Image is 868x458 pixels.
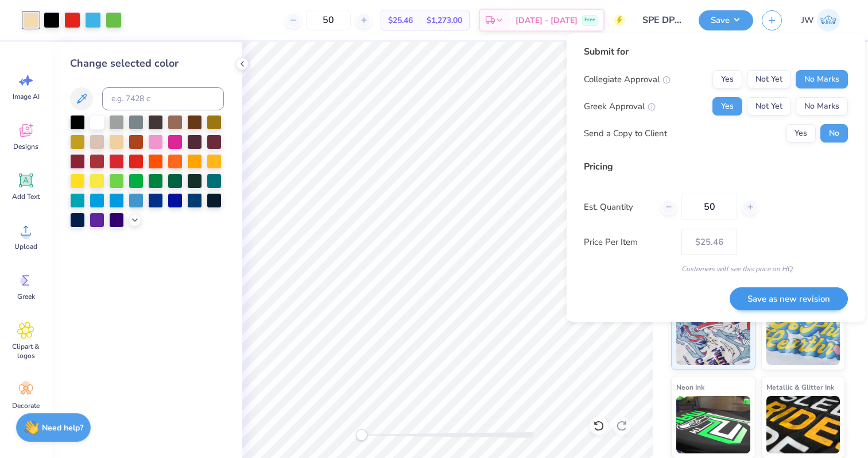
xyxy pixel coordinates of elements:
button: No Marks [796,97,848,116]
button: Not Yet [747,70,791,88]
span: Clipart & logos [7,342,45,360]
div: Greek Approval [584,100,656,113]
div: Submit for [584,45,848,59]
strong: Need help? [42,422,83,433]
label: Est. Quantity [584,201,652,214]
img: Puff Ink [766,307,840,365]
button: Yes [786,124,816,143]
span: Add Text [12,192,40,201]
div: Accessibility label [356,429,367,441]
div: Collegiate Approval [584,73,671,86]
button: Save [699,10,753,30]
a: JW [796,9,845,32]
button: No [820,124,848,143]
img: Standard [676,307,750,365]
span: Designs [13,142,38,151]
span: Free [584,16,595,24]
img: Metallic & Glitter Ink [766,396,840,453]
span: Neon Ink [676,381,704,393]
input: – – [306,10,351,30]
button: No Marks [796,70,848,88]
div: Customers will see this price on HQ. [584,264,848,274]
button: Yes [712,70,742,88]
span: Image AI [13,92,40,101]
span: Upload [14,242,37,251]
span: Metallic & Glitter Ink [766,381,834,393]
label: Price Per Item [584,236,673,249]
img: Jane White [817,9,840,32]
span: JW [801,14,814,27]
button: Not Yet [747,97,791,116]
span: Decorate [12,401,40,410]
span: [DATE] - [DATE] [516,14,578,26]
button: Save as new revision [730,287,848,311]
div: Pricing [584,160,848,174]
span: $25.46 [388,14,413,26]
div: Send a Copy to Client [584,127,667,140]
input: – – [681,194,737,220]
span: Greek [17,292,35,301]
input: e.g. 7428 c [102,87,224,110]
span: $1,273.00 [427,14,462,26]
button: Yes [712,97,742,116]
div: Change selected color [70,56,224,71]
img: Neon Ink [676,396,750,453]
input: Untitled Design [634,9,690,32]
